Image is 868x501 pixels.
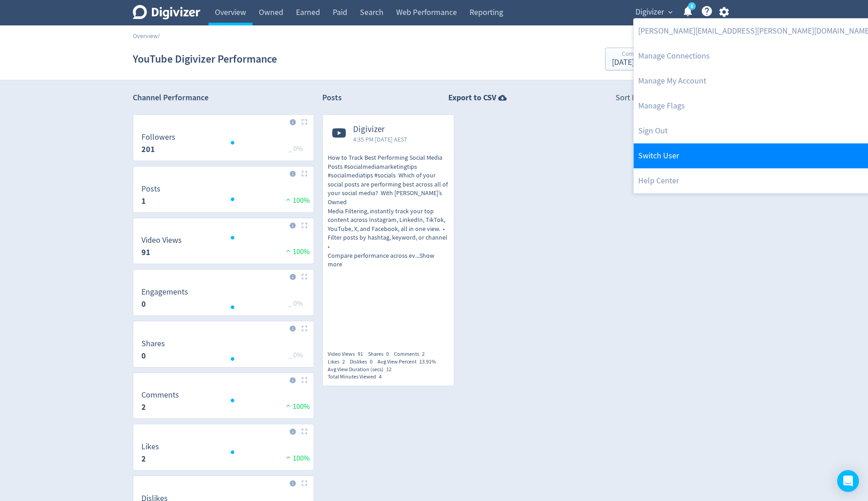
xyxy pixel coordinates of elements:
[837,470,859,492] div: Open Intercom Messenger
